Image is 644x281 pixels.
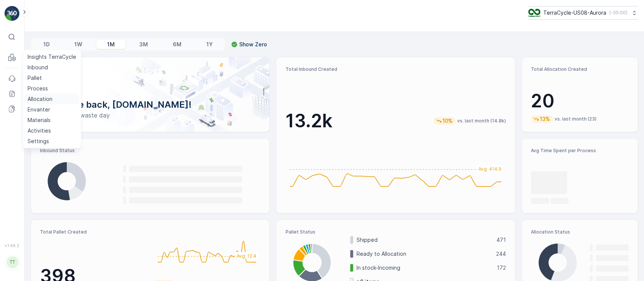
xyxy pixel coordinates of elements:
p: 244 [496,250,506,258]
p: 1D [43,41,50,48]
p: 3M [139,41,148,48]
p: 1M [107,41,115,48]
p: vs. last month (23) [555,116,596,122]
p: Welcome back, [DOMAIN_NAME]! [43,99,257,111]
p: Have a zero-waste day [43,111,257,120]
p: ( -05:00 ) [609,10,627,16]
p: 10% [442,117,453,125]
p: Pallet Status [285,229,506,235]
p: TerraCycle-US08-Aurora [543,9,606,17]
img: logo [5,6,20,21]
p: 1W [74,41,82,48]
p: Ready to Allocation [356,250,491,258]
p: 6M [173,41,181,48]
p: Shipped [356,236,491,244]
p: 13.2k [285,110,332,132]
p: 172 [497,264,506,272]
button: TT [5,249,20,275]
div: TT [6,256,18,268]
button: TerraCycle-US08-Aurora(-05:00) [528,6,638,20]
p: Avg Time Spent per Process [531,148,629,154]
p: 13% [539,115,551,123]
p: 20 [531,90,629,112]
p: Total Inbound Created [285,66,506,72]
span: v 1.49.2 [5,243,20,248]
p: Total Pallet Created [40,229,147,235]
p: Show Zero [239,41,267,48]
img: image_ci7OI47.png [528,9,540,17]
p: In stock-Incoming [356,264,492,272]
p: 1Y [206,41,212,48]
p: 471 [496,236,506,244]
p: Inbound Status [40,148,260,154]
p: Total Allocation Created [531,66,629,72]
p: vs. last month (14.8k) [457,118,506,124]
p: Allocation Status [531,229,629,235]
